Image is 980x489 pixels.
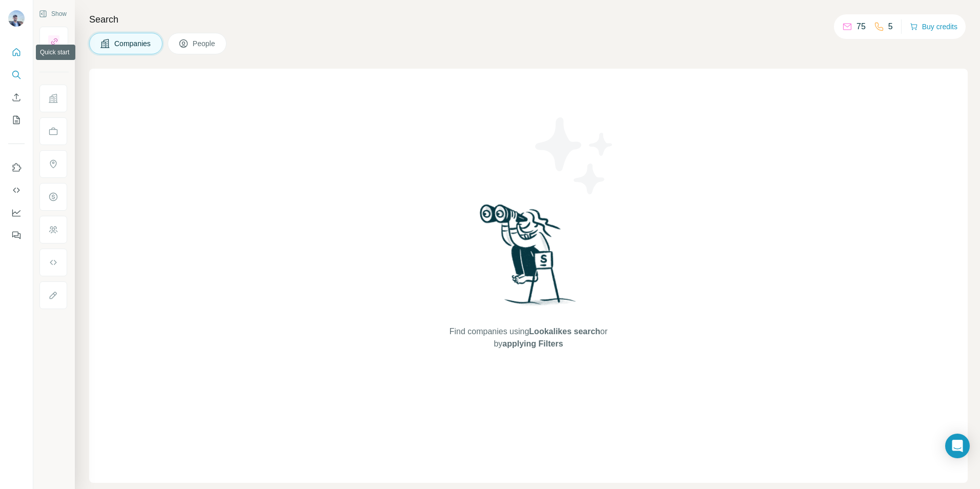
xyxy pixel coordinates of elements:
button: Buy credits [910,19,957,34]
span: Find companies using or by [446,325,610,350]
p: 75 [856,21,866,33]
h4: Search [89,12,968,27]
button: Feedback [8,226,25,244]
img: Avatar [8,10,25,27]
button: Dashboard [8,203,25,222]
div: Open Intercom Messenger [945,434,970,458]
button: Show [32,6,74,22]
p: 5 [888,21,893,33]
span: People [193,38,216,49]
span: applying Filters [502,339,563,348]
button: Quick start [8,43,25,62]
button: Search [8,66,25,84]
button: Use Surfe API [8,181,25,199]
img: Surfe Illustration - Stars [528,110,621,202]
span: Lookalikes search [529,327,600,336]
button: Use Surfe on LinkedIn [8,158,25,177]
button: Enrich CSV [8,88,25,107]
span: Companies [114,38,152,49]
img: Surfe Illustration - Woman searching with binoculars [475,201,582,316]
button: My lists [8,111,25,129]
